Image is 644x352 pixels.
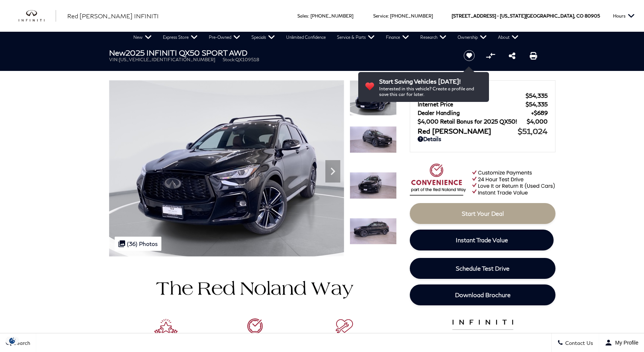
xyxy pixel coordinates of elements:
[456,265,510,272] span: Schedule Test Drive
[461,50,477,62] button: Save vehicle
[203,32,246,43] a: Pre-Owned
[350,80,397,116] img: New 2025 BLACK OBSIDIAN INFINITI SPORT AWD image 1
[308,13,309,19] span: :
[418,92,548,99] a: MSRP $54,335
[456,236,508,243] span: Instant Trade Value
[530,51,537,60] a: Print this New 2025 INFINITI QX50 SPORT AWD
[452,32,492,43] a: Ownership
[115,237,161,251] div: (36) Photos
[563,340,593,346] span: Contact Us
[446,318,519,348] img: infinitipremiumcare.png
[128,32,524,43] nav: Main Navigation
[4,337,21,345] img: Opt-Out Icon
[67,12,159,21] a: Red [PERSON_NAME] INFINITI
[109,57,119,62] span: VIN:
[418,109,531,116] span: Dealer Handling
[509,51,515,60] a: Share this New 2025 INFINITI QX50 SPORT AWD
[390,13,433,19] a: [PHONE_NUMBER]
[12,340,30,346] span: Search
[223,57,235,62] span: Stock:
[297,13,308,19] span: Sales
[119,57,215,62] span: [US_VEHICLE_IDENTIFICATION_NUMBER]
[599,333,644,352] button: Open user profile menu
[325,160,340,183] div: Next
[109,49,451,57] h1: 2025 INFINITI QX50 SPORT AWD
[380,32,415,43] a: Finance
[415,32,452,43] a: Research
[331,32,380,43] a: Service & Parts
[67,12,159,19] span: Red [PERSON_NAME] INFINITI
[246,32,281,43] a: Specials
[109,80,344,256] img: New 2025 BLACK OBSIDIAN INFINITI SPORT AWD image 1
[612,340,638,346] span: My Profile
[388,13,389,19] span: :
[418,118,527,125] span: $4,000 Retail Bonus for 2025 QX50!
[485,50,496,61] button: Compare vehicle
[455,291,511,298] span: Download Brochure
[410,284,555,305] a: Download Brochure
[452,13,600,19] a: [STREET_ADDRESS] • [US_STATE][GEOGRAPHIC_DATA], CO 80905
[281,32,331,43] a: Unlimited Confidence
[526,101,548,108] span: $54,335
[418,92,526,99] span: MSRP
[410,258,555,279] a: Schedule Test Drive
[518,127,548,135] span: $51,024
[418,109,548,116] a: Dealer Handling $689
[531,109,548,116] span: $689
[157,32,203,43] a: Express Store
[109,48,126,57] strong: New
[492,32,524,43] a: About
[19,10,56,22] img: INFINITI
[410,203,555,224] a: Start Your Deal
[19,10,56,22] a: infiniti
[418,127,548,135] a: Red [PERSON_NAME] $51,024
[418,101,548,108] a: Internet Price $54,335
[310,13,353,19] a: [PHONE_NUMBER]
[235,57,259,62] span: QX109518
[418,118,548,125] a: $4,000 Retail Bonus for 2025 QX50! $4,000
[350,172,397,199] img: New 2025 BLACK OBSIDIAN INFINITI SPORT AWD image 3
[526,92,548,99] span: $54,335
[373,13,388,19] span: Service
[418,101,526,108] span: Internet Price
[350,218,397,245] img: New 2025 BLACK OBSIDIAN INFINITI SPORT AWD image 4
[410,230,554,250] a: Instant Trade Value
[4,337,21,345] section: Click to Open Cookie Consent Modal
[128,32,157,43] a: New
[350,126,397,153] img: New 2025 BLACK OBSIDIAN INFINITI SPORT AWD image 2
[418,135,548,142] a: Details
[462,210,504,217] span: Start Your Deal
[527,118,548,125] span: $4,000
[418,127,518,135] span: Red [PERSON_NAME]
